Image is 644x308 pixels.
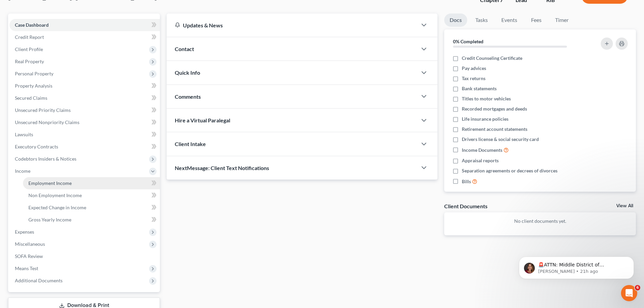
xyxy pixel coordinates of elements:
[15,144,58,149] span: Executory Contracts
[616,204,633,208] a: View All
[28,205,86,210] span: Expected Change in Income
[15,95,47,101] span: Secured Claims
[462,136,539,143] span: Drivers license & social security card
[15,278,63,283] span: Additional Documents
[28,180,72,186] span: Employment Income
[9,104,160,116] a: Unsecured Priority Claims
[550,14,574,27] a: Timer
[175,117,230,123] span: Hire a Virtual Paralegal
[15,253,43,259] span: SOFA Review
[15,229,34,235] span: Expenses
[462,65,486,72] span: Pay advices
[462,105,527,112] span: Recorded mortgages and deeds
[462,126,527,133] span: Retirement account statements
[496,14,523,27] a: Events
[9,250,160,262] a: SOFA Review
[15,83,52,89] span: Property Analysis
[462,178,471,185] span: Bills
[15,71,53,76] span: Personal Property
[635,285,640,290] span: 6
[621,285,637,301] iframe: Intercom live chat
[15,107,71,113] span: Unsecured Priority Claims
[462,55,522,62] span: Credit Counseling Certificate
[15,22,49,28] span: Case Dashboard
[462,116,508,122] span: Life insurance policies
[462,75,485,82] span: Tax returns
[462,157,499,164] span: Appraisal reports
[23,214,160,226] a: Gross Yearly Income
[462,147,502,153] span: Income Documents
[15,132,33,137] span: Lawsuits
[509,242,644,290] iframe: Intercom notifications message
[175,165,269,171] span: NextMessage: Client Text Notifications
[28,192,82,198] span: Non Employment Income
[15,265,38,271] span: Means Test
[23,202,160,214] a: Expected Change in Income
[15,241,45,247] span: Miscellaneous
[462,85,497,92] span: Bank statements
[525,14,547,27] a: Fees
[444,14,467,27] a: Docs
[9,92,160,104] a: Secured Claims
[175,141,206,147] span: Client Intake
[15,58,44,64] span: Real Property
[28,217,71,222] span: Gross Yearly Income
[9,80,160,92] a: Property Analysis
[175,46,194,52] span: Contact
[9,31,160,43] a: Credit Report
[444,203,487,210] div: Client Documents
[15,156,76,162] span: Codebtors Insiders & Notices
[23,189,160,202] a: Non Employment Income
[15,119,79,125] span: Unsecured Nonpriority Claims
[453,39,483,44] strong: 0% Completed
[175,69,200,76] span: Quick Info
[9,128,160,141] a: Lawsuits
[23,177,160,189] a: Employment Income
[462,95,511,102] span: Titles to motor vehicles
[15,46,43,52] span: Client Profile
[15,168,30,174] span: Income
[462,167,557,174] span: Separation agreements or decrees of divorces
[9,19,160,31] a: Case Dashboard
[15,34,44,40] span: Credit Report
[175,93,201,100] span: Comments
[470,14,493,27] a: Tasks
[450,218,630,224] p: No client documents yet.
[9,141,160,153] a: Executory Contracts
[175,22,409,29] div: Updates & News
[9,116,160,128] a: Unsecured Nonpriority Claims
